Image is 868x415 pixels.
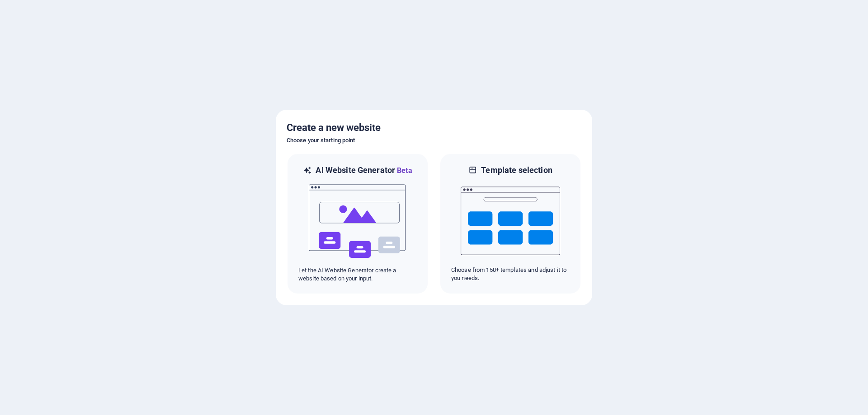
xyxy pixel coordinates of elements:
[481,165,552,176] h6: Template selection
[287,153,429,294] div: AI Website GeneratorBetaaiLet the AI Website Generator create a website based on your input.
[439,153,581,294] div: Template selectionChoose from 150+ templates and adjust it to you needs.
[451,266,570,282] p: Choose from 150+ templates and adjust it to you needs.
[395,166,412,175] span: Beta
[287,135,581,146] h6: Choose your starting point
[316,165,412,176] h6: AI Website Generator
[308,176,407,266] img: ai
[287,121,581,135] h5: Create a new website
[298,266,417,283] p: Let the AI Website Generator create a website based on your input.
